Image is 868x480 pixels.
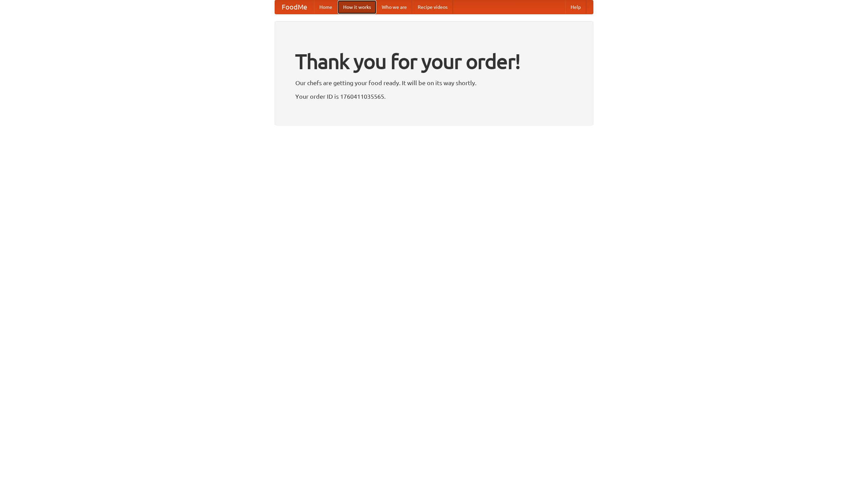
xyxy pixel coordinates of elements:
[295,78,573,88] p: Our chefs are getting your food ready. It will be on its way shortly.
[565,0,586,14] a: Help
[314,0,338,14] a: Home
[338,0,376,14] a: How it works
[376,0,412,14] a: Who we are
[275,0,314,14] a: FoodMe
[412,0,453,14] a: Recipe videos
[295,91,573,101] p: Your order ID is 1760411035565.
[295,45,573,78] h1: Thank you for your order!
